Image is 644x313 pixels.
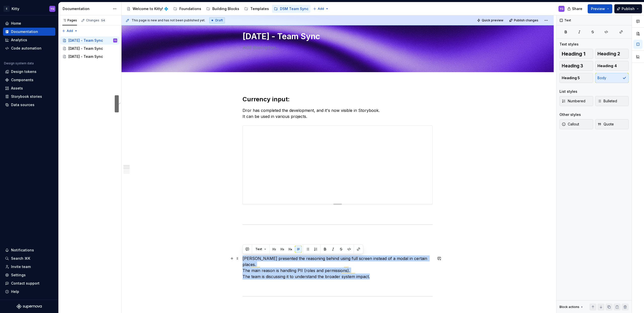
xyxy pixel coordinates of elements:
div: Search ⌘K [11,256,30,261]
a: Welcome to Kitty! 💠 [125,5,170,13]
div: YG [114,38,116,43]
div: DSM Team Sync [280,6,308,11]
span: Preview [591,6,605,11]
button: Quick preview [475,17,506,24]
span: This page is new and has not been published yet. [132,18,205,22]
button: Publish changes [508,17,541,24]
p: Dror has completed the development, and it's now visible in Storybook. It can be used in various ... [243,107,433,119]
div: Settings [11,273,26,278]
strong: Currency input: [243,96,290,103]
div: E [4,6,10,12]
span: Quote [597,122,614,127]
button: Heading 1 [559,49,593,59]
span: Numbered [562,99,585,104]
div: Home [11,21,21,26]
span: Draft [215,18,223,22]
div: Code automation [11,46,42,51]
button: Heading 2 [595,49,629,59]
button: Search ⌘K [3,254,55,262]
div: Documentation [63,6,110,11]
a: Invite team [3,263,55,271]
a: Templates [242,5,271,13]
div: Assets [11,86,23,91]
button: EKittyYG [1,3,57,14]
svg: Supernova Logo [17,304,42,309]
div: Contact support [11,281,39,286]
div: Kitty [12,6,19,11]
button: Heading 4 [595,61,629,71]
span: Heading 3 [562,63,583,68]
button: Heading 3 [559,61,593,71]
span: Publish changes [514,18,538,22]
span: Bulleted [597,99,617,104]
span: Publish [622,6,635,11]
div: Documentation [11,29,38,34]
a: [DATE] - Team SyncYG [60,36,119,44]
a: Assets [3,84,55,92]
button: Add [60,27,79,34]
button: Quote [595,119,629,129]
div: Other styles [559,112,581,117]
a: Settings [3,271,55,279]
button: Callout [559,119,593,129]
a: Building Blocks [204,5,241,13]
div: Invite team [11,264,31,269]
a: Analytics [3,36,55,44]
div: Pages [62,18,77,22]
div: Text styles [559,42,579,47]
a: Home [3,19,55,27]
span: Callout [562,122,579,127]
span: Add [318,7,324,11]
button: Numbered [559,96,593,106]
span: Heading 1 [562,51,585,56]
div: Templates [250,6,269,11]
div: Welcome to Kitty! 💠 [133,6,168,11]
strong: : [293,244,294,251]
div: Help [11,289,19,294]
a: Code automation [3,44,55,52]
span: Share [572,6,582,11]
button: Notifications [3,246,55,254]
a: DSM Team Sync [272,5,310,13]
div: [DATE] - Team Sync [68,54,103,59]
div: Components [11,77,33,82]
a: Foundations [171,5,203,13]
div: Design system data [4,61,34,65]
div: Page tree [125,4,310,14]
div: YG [51,7,54,11]
div: Changes [86,18,106,22]
div: Block actions [559,303,584,310]
div: Page tree [60,36,119,61]
p: [PERSON_NAME] presented the reasoning behind using full screen instead of a modal in certain plac... [243,255,433,280]
span: Heading 2 [597,51,620,56]
a: Documentation [3,28,55,36]
span: 54 [100,18,106,22]
button: Preview [588,4,612,13]
button: Add [311,5,330,12]
span: Heading 5 [562,75,580,80]
div: List styles [559,89,577,94]
a: Components [3,76,55,84]
button: Bulleted [595,96,629,106]
h2: Percentage Field [243,235,433,251]
a: Data sources [3,101,55,109]
a: Design tokens [3,68,55,76]
div: Notifications [11,248,34,253]
div: Foundations [179,6,201,11]
div: YG [560,7,563,11]
span: Add [67,29,73,33]
div: [DATE] - Team Sync [68,38,103,43]
div: Design tokens [11,69,36,74]
textarea: [DATE] - Team Sync [242,30,432,42]
span: Heading 4 [597,63,617,68]
button: Publish [614,4,642,13]
div: Building Blocks [212,6,239,11]
span: Quick preview [482,18,503,22]
div: Analytics [11,37,27,42]
a: Storybook stories [3,93,55,101]
div: [DATE] - Team Sync [68,46,103,51]
button: Contact support [3,279,55,287]
div: Data sources [11,102,34,107]
button: Share [565,4,586,13]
